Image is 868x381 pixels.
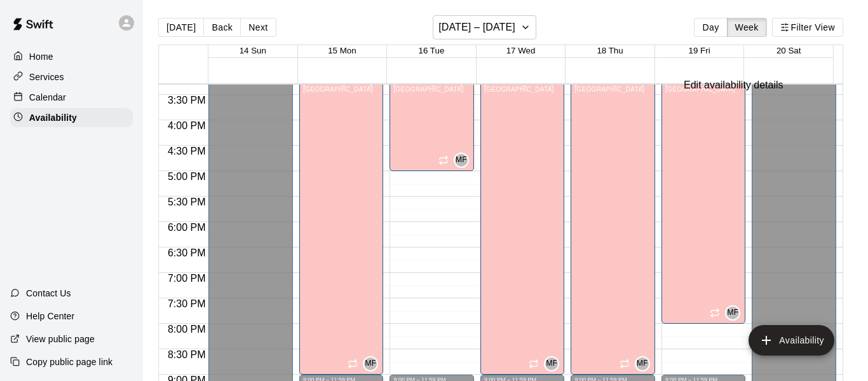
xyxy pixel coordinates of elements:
[480,69,565,375] div: 3:00 PM – 9:00 PM: Available
[26,310,74,322] p: Help Center
[29,50,53,63] p: Home
[26,356,112,368] p: Copy public page link
[506,46,536,55] span: 17 Wed
[165,273,209,284] span: 7:00 PM
[727,307,738,319] span: MF
[571,69,655,375] div: 3:00 PM – 9:00 PM: Available
[29,71,64,83] p: Services
[165,298,209,309] span: 7:30 PM
[165,95,209,106] span: 3:30 PM
[574,86,644,93] span: [GEOGRAPHIC_DATA]
[165,146,209,156] span: 4:30 PM
[165,247,209,258] span: 6:30 PM
[29,111,77,124] p: Availability
[390,69,474,171] div: 3:00 PM – 5:00 PM: Available
[635,356,650,371] div: Matt Field
[158,18,204,37] button: [DATE]
[772,18,843,37] button: Filter View
[165,120,209,131] span: 4:00 PM
[240,46,266,55] span: 14 Sun
[544,356,559,371] div: Matt Field
[165,324,209,335] span: 8:00 PM
[665,86,735,93] span: [GEOGRAPHIC_DATA]
[303,86,373,93] span: [GEOGRAPHIC_DATA]
[165,197,209,207] span: 5:30 PM
[637,357,648,370] span: MF
[419,46,445,55] span: 16 Tue
[26,287,71,300] p: Contact Us
[393,86,463,93] span: [GEOGRAPHIC_DATA]
[529,359,539,369] span: Recurring availability
[299,69,384,375] div: 3:00 PM – 9:00 PM: Available
[26,333,95,345] p: View public page
[438,18,515,36] h6: [DATE] – [DATE]
[365,357,376,370] span: MF
[661,69,746,324] div: 3:00 PM – 8:00 PM: Available
[749,325,834,356] button: add
[203,18,241,37] button: Back
[725,305,740,321] div: Matt Field
[240,18,276,37] button: Next
[348,359,358,369] span: Recurring availability
[710,308,720,318] span: Recurring availability
[689,46,710,55] span: 19 Fri
[363,356,378,371] div: Matt Field
[727,18,767,37] button: Week
[620,359,630,369] span: Recurring availability
[165,171,209,182] span: 5:00 PM
[438,155,449,165] span: Recurring availability
[684,80,783,91] div: Edit availability details
[456,154,467,167] span: MF
[29,91,66,104] p: Calendar
[165,222,209,233] span: 6:00 PM
[484,86,554,93] span: [GEOGRAPHIC_DATA]
[328,46,356,55] span: 15 Mon
[597,46,623,55] span: 18 Thu
[776,46,801,55] span: 20 Sat
[546,357,557,370] span: MF
[454,153,469,168] div: Matt Field
[694,18,727,37] button: Day
[165,349,209,360] span: 8:30 PM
